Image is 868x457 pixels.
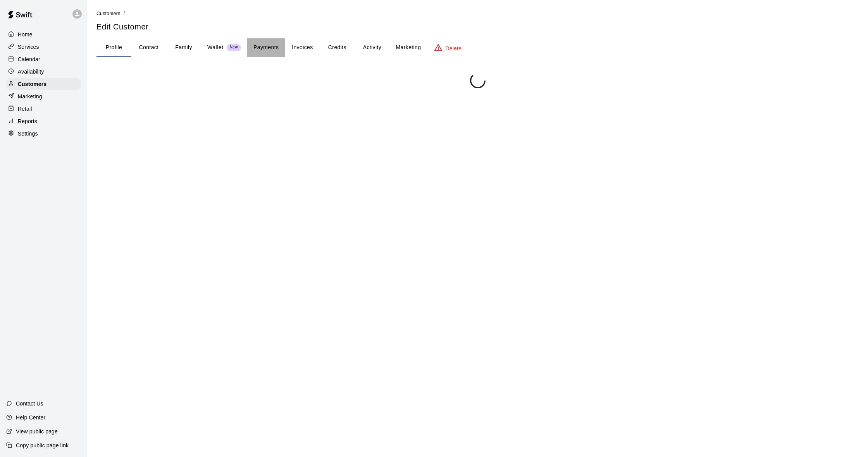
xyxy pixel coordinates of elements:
button: Activity [355,38,389,57]
p: Retail [18,105,32,113]
a: Reports [6,115,81,127]
p: Settings [18,130,38,137]
nav: breadcrumb [96,9,859,18]
button: Family [166,38,201,57]
a: Services [6,41,81,53]
p: Availability [18,68,44,76]
p: Calendar [18,55,40,63]
p: Services [18,43,39,51]
div: basic tabs example [96,38,859,57]
button: Invoices [285,38,320,57]
button: Profile [96,38,131,57]
p: View public page [16,428,58,435]
span: Customers [96,11,121,16]
button: Contact [131,38,166,57]
p: Customers [18,80,46,88]
p: Wallet [207,43,224,52]
a: Home [6,29,81,40]
h5: Edit Customer [96,22,859,32]
p: Copy public page link [16,442,69,449]
button: Marketing [389,38,427,57]
p: Marketing [18,93,42,100]
p: Reports [18,117,37,125]
p: Contact Us [16,400,43,407]
a: Calendar [6,53,81,65]
button: Credits [320,38,355,57]
a: Settings [6,128,81,139]
a: Availability [6,66,81,77]
a: Customers [6,78,81,90]
a: Customers [96,10,121,16]
p: Help Center [16,414,45,421]
p: Home [18,31,33,38]
a: Retail [6,103,81,115]
button: Payments [247,38,285,57]
span: New [227,45,241,50]
a: Marketing [6,91,81,102]
p: Delete [446,45,462,52]
li: / [124,9,125,17]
